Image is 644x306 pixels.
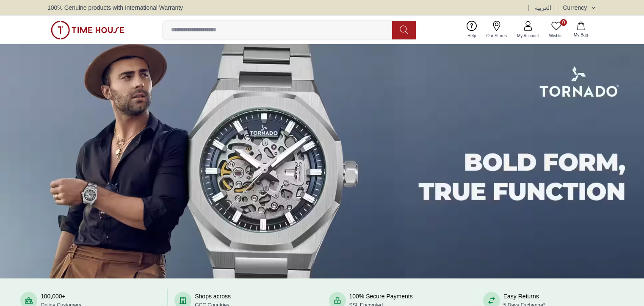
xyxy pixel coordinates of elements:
[47,3,183,12] span: 100% Genuine products with International Warranty
[570,32,591,38] span: My Bag
[569,20,593,40] button: My Bag
[462,19,481,41] a: Help
[483,33,510,39] span: Our Stores
[481,19,512,41] a: Our Stores
[546,33,567,39] span: Wishlist
[464,33,480,39] span: Help
[514,33,542,39] span: My Account
[528,3,530,12] span: |
[560,19,567,26] span: 0
[51,21,124,39] img: ...
[544,19,569,41] a: 0Wishlist
[535,3,551,12] button: العربية
[563,3,590,12] div: Currency
[556,3,558,12] span: |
